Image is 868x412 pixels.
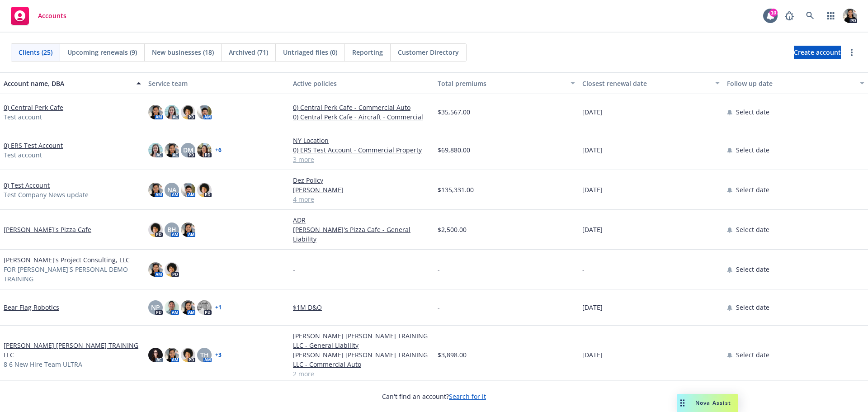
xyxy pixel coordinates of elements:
a: 0) Central Perk Cafe - Aircraft - Commercial [293,112,430,122]
span: $69,880.00 [438,145,470,155]
img: photo [181,300,195,315]
a: 0) Central Perk Cafe - Commercial Auto [293,103,430,112]
span: Customer Directory [398,47,459,57]
div: Service team [148,79,286,88]
img: photo [148,223,163,237]
span: TH [200,350,209,360]
img: photo [148,105,163,119]
a: 0) Test Account [4,180,50,190]
img: photo [148,348,163,362]
img: photo [148,143,163,157]
span: - [293,265,295,274]
div: Follow up date [727,79,854,88]
span: [DATE] [582,350,603,360]
span: Upcoming renewals (9) [67,47,137,57]
span: Create account [794,44,841,61]
img: photo [843,9,857,23]
a: Dez Policy [293,175,430,185]
a: Accounts [7,3,70,28]
span: Select date [736,350,769,360]
span: Test Company News update [4,190,89,199]
span: [DATE] [582,145,603,155]
span: Select date [736,303,769,312]
span: [DATE] [582,107,603,117]
img: photo [181,348,195,362]
div: 10 [769,9,778,17]
a: Report a Bug [780,7,798,25]
span: - [582,265,585,274]
span: NA [167,185,176,194]
span: Can't find an account? [382,392,486,401]
span: Untriaged files (0) [283,47,337,57]
a: 0) ERS Test Account - Commercial Property [293,145,430,155]
span: DM [183,145,193,155]
a: Switch app [822,7,840,25]
span: $135,331.00 [438,185,474,194]
span: Accounts [38,12,66,19]
a: 3 more [293,155,430,164]
img: photo [197,105,212,119]
a: + 3 [215,352,222,358]
img: photo [148,183,163,197]
a: [PERSON_NAME]'s Project Consulting, LLC [4,255,130,265]
div: Total premiums [438,79,565,88]
a: Create account [794,46,841,59]
button: Total premiums [434,72,579,94]
span: Nova Assist [695,399,731,407]
img: photo [181,105,195,119]
span: - [438,265,440,274]
span: Select date [736,107,769,117]
a: ADR [293,215,430,225]
div: Active policies [293,79,430,88]
span: Select date [736,185,769,194]
a: Search [801,7,819,25]
button: Follow up date [723,72,868,94]
span: [DATE] [582,185,603,194]
span: Test account [4,150,42,160]
a: [PERSON_NAME]'s Pizza Cafe [4,225,91,234]
div: Closest renewal date [582,79,710,88]
span: FOR [PERSON_NAME]'S PERSONAL DEMO TRAINING [4,265,141,284]
span: Clients (25) [19,47,52,57]
img: photo [197,183,212,197]
span: Test account [4,112,42,122]
span: Select date [736,225,769,234]
button: Service team [145,72,289,94]
span: Select date [736,145,769,155]
a: 0) ERS Test Account [4,141,63,150]
a: $1M D&O [293,303,430,312]
a: more [846,47,857,58]
a: [PERSON_NAME] [PERSON_NAME] TRAINING LLC - Commercial Auto [293,350,430,369]
img: photo [197,300,212,315]
a: [PERSON_NAME] [293,185,430,194]
a: Search for it [449,392,486,401]
span: [DATE] [582,303,603,312]
a: 0) Central Perk Cafe [4,103,63,112]
img: photo [165,105,179,119]
button: Nova Assist [677,394,738,412]
span: [DATE] [582,225,603,234]
div: Drag to move [677,394,688,412]
a: + 1 [215,305,222,310]
a: [PERSON_NAME] [PERSON_NAME] TRAINING LLC [4,341,141,360]
span: Reporting [352,47,383,57]
a: NY Location [293,136,430,145]
span: Archived (71) [229,47,268,57]
span: Select date [736,265,769,274]
a: [PERSON_NAME] [PERSON_NAME] TRAINING LLC - General Liability [293,331,430,350]
img: photo [148,262,163,277]
button: Closest renewal date [579,72,723,94]
img: photo [165,262,179,277]
span: - [438,303,440,312]
button: Active policies [289,72,434,94]
img: photo [197,143,212,157]
img: photo [165,348,179,362]
a: Bear Flag Robotics [4,303,59,312]
img: photo [181,183,195,197]
span: New businesses (18) [152,47,214,57]
a: 4 more [293,194,430,204]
